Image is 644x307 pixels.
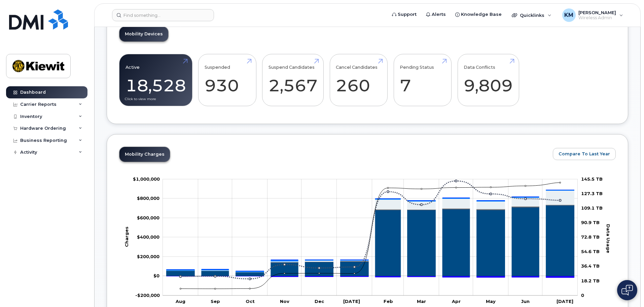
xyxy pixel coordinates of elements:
tspan: [DATE] [557,298,573,304]
tspan: $800,000 [137,195,159,201]
tspan: Mar [417,298,426,304]
a: Mobility Devices [119,27,168,41]
tspan: 36.4 TB [581,263,600,269]
tspan: Charges [124,226,129,247]
a: Active 18,528 [126,58,186,102]
span: Quicklinks [520,12,544,18]
span: KM [564,11,573,19]
tspan: $200,000 [137,253,159,259]
tspan: Apr [452,298,461,304]
a: Data Conflicts 9,809 [464,58,513,102]
span: Compare To Last Year [559,151,610,157]
input: Find something... [112,9,214,21]
tspan: Feb [384,298,393,304]
span: Support [398,11,417,18]
tspan: 54.6 TB [581,249,600,254]
div: Kegan Mcneil [558,8,628,22]
tspan: Jun [521,298,530,304]
tspan: Oct [246,298,255,304]
g: Credits [166,276,574,277]
a: Mobility Charges [119,147,170,162]
button: Compare To Last Year [553,148,616,160]
g: GST [166,190,574,271]
tspan: Aug [175,298,185,304]
div: Quicklinks [507,8,556,22]
tspan: May [486,298,496,304]
tspan: Data Usage [606,224,611,253]
tspan: Nov [280,298,289,304]
a: Suspended 930 [205,58,250,102]
tspan: $0 [153,273,159,278]
img: Open chat [621,285,633,296]
tspan: $600,000 [137,215,159,220]
span: Wireless Admin [578,15,616,21]
g: $0 [137,195,159,201]
tspan: Dec [315,298,324,304]
tspan: 127.3 TB [581,190,603,196]
a: Suspend Candidates 2,567 [269,58,318,102]
span: Alerts [432,11,446,18]
tspan: 18.2 TB [581,278,600,283]
tspan: -$200,000 [135,292,160,298]
tspan: 72.8 TB [581,234,600,240]
g: $0 [135,292,160,298]
tspan: 145.5 TB [581,176,603,181]
g: $0 [137,234,159,240]
a: Knowledge Base [451,8,506,21]
a: Cancel Candidates 260 [336,58,381,102]
a: Alerts [421,8,451,21]
tspan: [DATE] [343,298,360,304]
tspan: $1,000,000 [133,176,160,181]
g: Rate Plan [166,205,574,276]
a: Support [387,8,421,21]
g: $0 [137,253,159,259]
tspan: $400,000 [137,234,159,240]
tspan: 0 [581,292,584,298]
g: $0 [137,215,159,220]
tspan: 90.9 TB [581,220,600,225]
span: Knowledge Base [461,11,502,18]
tspan: 109.1 TB [581,205,603,211]
g: $0 [133,176,160,181]
span: [PERSON_NAME] [578,10,616,15]
a: Pending Status 7 [400,58,445,102]
tspan: Sep [211,298,220,304]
